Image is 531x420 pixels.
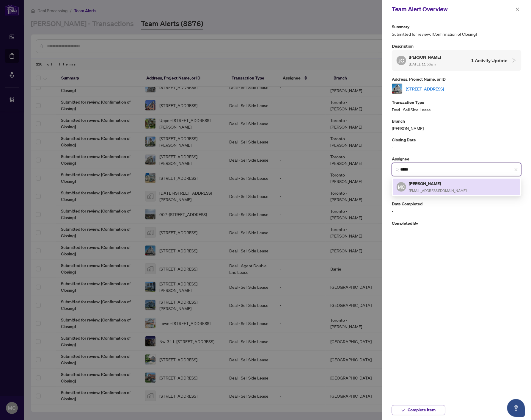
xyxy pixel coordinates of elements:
[409,62,436,66] span: [DATE], 11:56am
[392,405,445,415] button: Complete Item
[409,188,467,193] span: [EMAIL_ADDRESS][DOMAIN_NAME]
[392,200,521,207] p: Date Completed
[392,136,521,150] div: -
[392,76,521,82] p: Address, Project Name, or ID
[398,183,405,191] span: MC
[409,54,442,60] h5: [PERSON_NAME]
[392,227,521,234] span: -
[392,208,521,215] span: -
[392,23,521,30] p: Summary
[392,220,521,227] p: Completed By
[392,31,521,38] span: Submitted for review: [Confirmation of Closing]
[471,57,508,64] h4: 1 Activity Update
[408,405,436,415] span: Complete Item
[401,408,406,412] span: check
[514,168,518,171] span: close
[409,180,467,187] h5: [PERSON_NAME]
[392,136,521,143] p: Closing Date
[392,155,521,162] p: Assignee
[507,399,525,417] button: Open asap
[511,58,517,63] span: collapsed
[392,99,521,113] div: Deal - Sell Side Lease
[406,85,444,92] a: [STREET_ADDRESS]
[392,50,521,71] div: JC[PERSON_NAME] [DATE], 11:56am1 Activity Update
[392,118,521,132] div: [PERSON_NAME]
[392,43,521,49] p: Description
[392,99,521,106] p: Transaction Type
[396,168,399,171] img: search_icon
[392,5,514,14] div: Team Alert Overview
[516,7,520,11] span: close
[392,84,402,94] img: thumbnail-img
[392,118,521,124] p: Branch
[399,56,404,65] span: JC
